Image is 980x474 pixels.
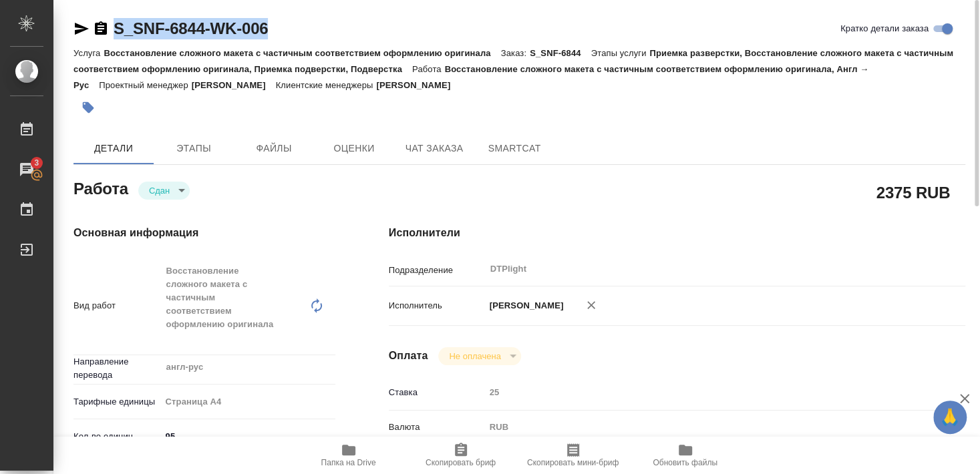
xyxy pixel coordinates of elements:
p: S_SNF-6844 [530,48,591,58]
span: Кратко детали заказа [840,22,929,35]
span: Обновить файлы [653,458,717,467]
div: Сдан [138,182,190,200]
span: 🙏 [939,403,961,431]
span: Скопировать бриф [426,458,496,467]
span: Скопировать мини-бриф [527,458,619,467]
p: Услуга [73,48,104,58]
button: Сдан [145,185,174,196]
a: 3 [3,153,50,186]
button: Скопировать ссылку для ЯМессенджера [73,21,90,37]
button: Обновить файлы [629,437,742,474]
p: Восстановление сложного макета с частичным соответствием оформлению оригинала [104,48,500,58]
p: Клиентские менеджеры [276,80,377,90]
button: Удалить исполнителя [577,290,606,320]
p: Работа [412,64,445,74]
input: ✎ Введи что-нибудь [161,427,335,446]
p: Тарифные единицы [73,395,161,409]
p: Направление перевода [73,355,161,382]
span: 3 [26,156,47,170]
button: Папка на Drive [293,437,405,474]
p: Вид работ [73,299,161,312]
span: Чат заказа [402,140,466,157]
button: Скопировать мини-бриф [517,437,629,474]
p: Этапы услуги [591,48,650,58]
h2: 2375 RUB [876,181,950,204]
button: Не оплачена [445,350,504,362]
p: Ставка [389,386,485,399]
p: Подразделение [389,264,485,277]
h4: Оплата [389,348,428,364]
p: [PERSON_NAME] [376,80,460,90]
p: Исполнитель [389,299,485,312]
span: SmartCat [482,140,546,157]
button: Добавить тэг [73,93,103,122]
h4: Исполнители [389,225,965,241]
button: 🙏 [933,401,967,434]
h4: Основная информация [73,225,335,241]
span: Этапы [162,140,226,157]
button: Скопировать ссылку [93,21,109,37]
a: S_SNF-6844-WK-006 [114,19,268,37]
p: Кол-во единиц [73,430,161,443]
h2: Работа [73,176,128,200]
div: RUB [485,416,917,439]
p: Валюта [389,421,485,434]
div: Сдан [438,347,520,365]
span: Оценки [322,140,386,157]
div: Страница А4 [161,391,335,413]
p: [PERSON_NAME] [192,80,276,90]
span: Файлы [242,140,306,157]
input: Пустое поле [485,383,917,402]
p: Проектный менеджер [99,80,191,90]
p: Восстановление сложного макета с частичным соответствием оформлению оригинала, Англ → Рус [73,64,868,90]
span: Детали [81,140,146,157]
span: Папка на Drive [321,458,376,467]
p: [PERSON_NAME] [485,299,564,312]
p: Заказ: [501,48,530,58]
button: Скопировать бриф [405,437,517,474]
